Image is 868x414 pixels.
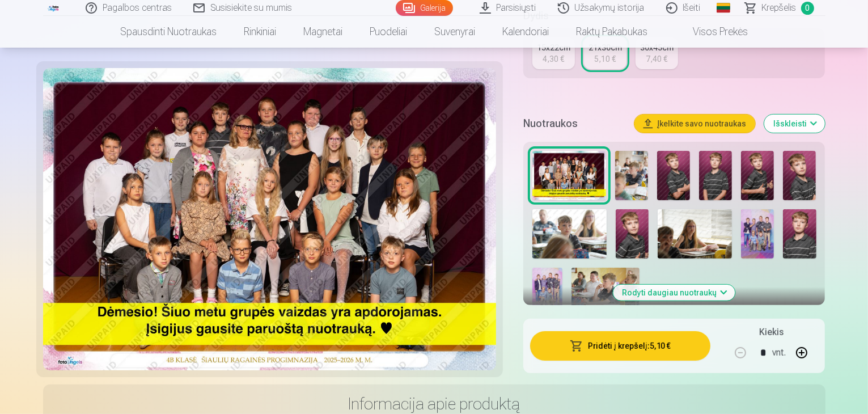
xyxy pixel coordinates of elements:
[489,16,562,48] a: Kalendoriai
[290,16,356,48] a: Magnetai
[562,16,661,48] a: Raktų pakabukas
[634,115,755,133] button: Įkelkite savo nuotraukas
[530,331,711,361] button: Pridėti į krepšelį:5,10 €
[801,2,814,15] span: 0
[584,37,626,69] a: 21x30cm5,10 €
[523,116,626,132] h5: Nuotraukos
[762,1,797,15] span: Krepšelis
[356,16,421,48] a: Puodeliai
[594,53,616,65] div: 5,10 €
[107,16,230,48] a: Spausdinti nuotraukas
[532,37,575,69] a: 15x22cm4,30 €
[613,285,735,301] button: Rodyti daugiau nuotraukų
[764,115,825,133] button: Išskleisti
[636,37,678,69] a: 30x45cm7,40 €
[759,326,784,339] h5: Kiekis
[48,5,60,11] img: /fa2
[646,53,667,65] div: 7,40 €
[543,53,564,65] div: 4,30 €
[52,394,816,414] h3: Informacija apie produktą
[230,16,290,48] a: Rinkiniai
[772,339,786,366] div: vnt.
[661,16,761,48] a: Visos prekės
[421,16,489,48] a: Suvenyrai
